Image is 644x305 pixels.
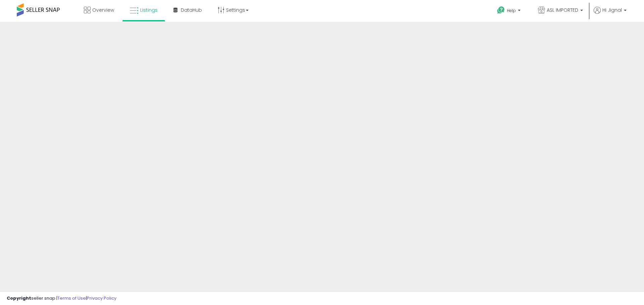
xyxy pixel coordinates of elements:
i: Get Help [497,6,505,14]
a: Hi Jignal [594,7,627,22]
span: DataHub [181,7,202,13]
span: Help [507,8,516,13]
span: Overview [92,7,114,13]
strong: Copyright [7,295,31,301]
a: Help [492,1,527,22]
span: Listings [140,7,158,13]
a: Terms of Use [57,295,86,301]
div: seller snap | | [7,295,116,302]
span: ASL IMPORTED [547,7,578,13]
span: Hi Jignal [602,7,622,13]
a: Privacy Policy [87,295,116,301]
